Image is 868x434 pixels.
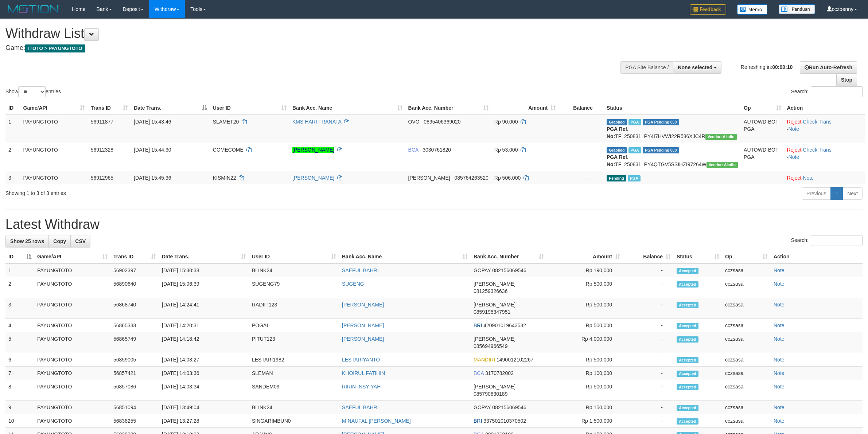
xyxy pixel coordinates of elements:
[677,302,698,308] span: Accepted
[607,147,627,153] span: Grabbed
[547,250,623,263] th: Amount: activate to sort column ascending
[91,147,113,153] span: 56912328
[159,298,249,319] td: [DATE] 14:24:41
[722,319,771,332] td: cczsasa
[803,175,814,181] a: Note
[292,147,334,153] a: [PERSON_NAME]
[342,322,384,328] a: [PERSON_NAME]
[249,263,339,277] td: BLINK24
[5,171,20,184] td: 3
[5,44,571,52] h4: Game:
[774,384,785,390] a: Note
[623,380,674,401] td: -
[131,101,210,115] th: Date Trans.: activate to sort column descending
[678,64,712,70] span: None selected
[547,332,623,353] td: Rp 4,000,000
[623,367,674,380] td: -
[159,414,249,428] td: [DATE] 13:27:28
[722,250,771,263] th: Op: activate to sort column ascending
[722,277,771,298] td: cczsasa
[342,267,379,273] a: SAEFUL BAHRI
[53,238,66,244] span: Copy
[110,380,159,401] td: 56857086
[159,367,249,380] td: [DATE] 14:03:36
[474,404,491,410] span: GOPAY
[789,154,799,160] a: Note
[10,238,44,244] span: Show 25 rows
[483,418,526,424] span: Copy 337501010370502 to clipboard
[34,353,110,367] td: PAYUNGTOTO
[342,302,384,308] a: [PERSON_NAME]
[249,332,339,353] td: PITUT123
[34,367,110,380] td: PAYUNGTOTO
[607,175,626,181] span: Pending
[784,171,865,184] td: ·
[643,147,679,153] span: PGA Pending
[811,86,863,97] input: Search:
[5,401,34,414] td: 9
[722,401,771,414] td: cczsasa
[789,126,799,132] a: Note
[34,414,110,428] td: PAYUNGTOTO
[494,175,521,181] span: Rp 506.000
[342,357,380,363] a: LESTARIYANTO
[774,357,785,363] a: Note
[604,143,741,171] td: TF_250831_PY4QTGV5SSIHZI97264W
[20,143,88,171] td: PAYUNGTOTO
[5,217,863,232] h1: Latest Withdraw
[20,171,88,184] td: PAYUNGTOTO
[5,250,34,263] th: ID: activate to sort column descending
[159,380,249,401] td: [DATE] 14:03:34
[623,353,674,367] td: -
[408,147,419,153] span: BCA
[110,401,159,414] td: 56851094
[722,332,771,353] td: cczsasa
[774,302,785,308] a: Note
[5,380,34,401] td: 8
[134,147,171,153] span: [DATE] 15:44:30
[722,380,771,401] td: cczsasa
[802,187,831,200] a: Previous
[784,101,865,115] th: Action
[342,404,379,410] a: SAEFUL BAHRI
[707,162,738,168] span: Vendor URL: https://payment4.1velocity.biz
[34,401,110,414] td: PAYUNGTOTO
[784,143,865,171] td: · ·
[159,332,249,353] td: [DATE] 14:18:42
[485,370,514,376] span: Copy 3170782002 to clipboard
[628,147,641,153] span: Marked by cczsasa
[159,277,249,298] td: [DATE] 15:06:39
[607,154,628,167] b: PGA Ref. No:
[722,263,771,277] td: cczsasa
[474,309,510,315] span: Copy 0859195347951 to clipboard
[20,101,88,115] th: Game/API: activate to sort column ascending
[474,267,491,273] span: GOPAY
[623,250,674,263] th: Balance: activate to sort column ascending
[677,268,698,274] span: Accepted
[5,86,61,97] label: Show entries
[677,323,698,329] span: Accepted
[741,64,793,70] span: Refreshing in:
[159,263,249,277] td: [DATE] 15:30:38
[405,101,491,115] th: Bank Acc. Number: activate to sort column ascending
[474,357,495,363] span: MANDIRI
[623,263,674,277] td: -
[483,322,526,328] span: Copy 420901019643532 to clipboard
[34,277,110,298] td: PAYUNGTOTO
[289,101,405,115] th: Bank Acc. Name: activate to sort column ascending
[803,147,832,153] a: Check Trans
[547,263,623,277] td: Rp 190,000
[547,277,623,298] td: Rp 500,000
[547,414,623,428] td: Rp 1,500,000
[342,418,411,424] a: M NAUFAL [PERSON_NAME]
[705,134,737,140] span: Vendor URL: https://payment4.1velocity.biz
[774,418,785,424] a: Note
[547,298,623,319] td: Rp 500,000
[342,384,381,390] a: RIRIN INSYIYAH
[561,174,601,181] div: - - -
[771,250,863,263] th: Action
[774,267,785,273] a: Note
[791,86,863,97] label: Search:
[88,101,131,115] th: Trans ID: activate to sort column ascending
[249,367,339,380] td: SLEMAN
